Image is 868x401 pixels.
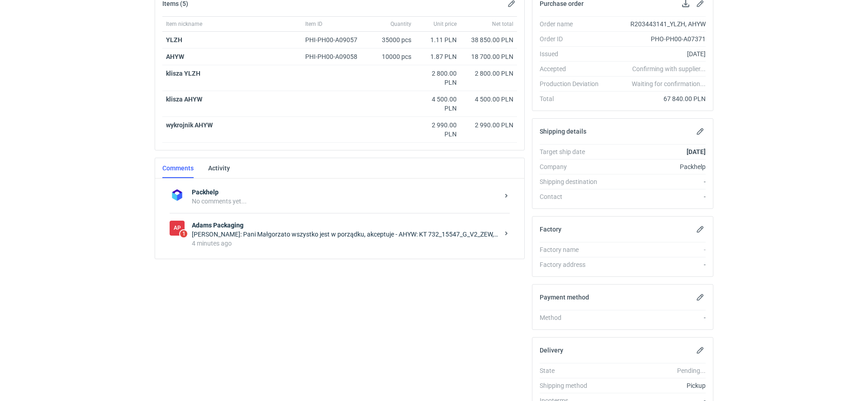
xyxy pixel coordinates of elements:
div: - [606,260,706,269]
div: Adams Packaging [170,221,185,236]
div: - [606,313,706,322]
span: Quantity [390,20,411,28]
div: 67 840.00 PLN [606,94,706,103]
a: Comments [162,158,194,178]
div: Shipping method [540,381,606,390]
div: 1.11 PLN [419,35,457,44]
strong: klisza YLZH [166,70,200,77]
div: 2 800.00 PLN [464,69,513,78]
div: 35000 pcs [370,32,415,48]
div: Order name [540,19,606,29]
div: 18 700.00 PLN [464,52,513,61]
strong: wykrojnik AHYW [166,121,213,129]
div: R203443141_YLZH, AHYW [606,19,706,29]
div: - [606,177,706,186]
div: Target ship date [540,147,606,156]
div: 10000 pcs [370,48,415,65]
strong: Packhelp [192,188,499,197]
div: Pickup [606,381,706,390]
a: YLZH [166,36,182,43]
div: 4 500.00 PLN [464,95,513,104]
div: 4 minutes ago [192,239,499,248]
div: 38 850.00 PLN [464,35,513,44]
a: AHYW [166,53,184,60]
span: Net total [492,20,513,28]
div: Order ID [540,34,606,43]
div: 2 990.00 PLN [464,121,513,130]
div: State [540,366,606,375]
button: Edit payment method [695,292,706,303]
em: Confirming with supplier... [632,65,706,72]
a: Activity [208,158,230,178]
img: Packhelp [170,188,185,203]
strong: [DATE] [687,148,706,155]
div: 1.87 PLN [419,52,457,61]
h2: Payment method [540,294,589,301]
div: - [606,192,706,201]
em: Waiting for confirmation... [632,79,706,88]
figcaption: AP [170,221,185,236]
div: No comments yet... [192,197,499,206]
div: 4 500.00 PLN [419,95,457,113]
div: Contact [540,192,606,201]
strong: klisza AHYW [166,96,202,103]
h2: Shipping details [540,128,586,135]
div: Factory address [540,260,606,269]
strong: Adams Packaging [192,221,499,230]
span: 1 [180,230,187,237]
div: Method [540,313,606,322]
div: 2 800.00 PLN [419,69,457,87]
div: PHI-PH00-A09058 [305,52,366,61]
div: [PERSON_NAME]: Pani Małgorzato wszystko jest w porządku, akceptuje - AHYW: KT 732_15547_G_V2_ZEW,... [192,230,499,239]
h2: Factory [540,226,561,233]
span: Unit price [434,20,457,28]
div: Issued [540,49,606,58]
div: 2 990.00 PLN [419,121,457,139]
div: [DATE] [606,49,706,58]
div: - [606,245,706,254]
div: Company [540,162,606,171]
span: Item nickname [166,20,202,28]
h2: Delivery [540,347,563,354]
div: Accepted [540,64,606,73]
button: Edit delivery details [695,345,706,356]
div: Packhelp [606,162,706,171]
div: Shipping destination [540,177,606,186]
div: PHI-PH00-A09057 [305,35,366,44]
span: Item ID [305,20,322,28]
button: Edit factory details [695,224,706,235]
em: Pending... [677,367,706,374]
div: Total [540,94,606,103]
div: Factory name [540,245,606,254]
div: Production Deviation [540,79,606,88]
button: Edit shipping details [695,126,706,137]
div: PHO-PH00-A07371 [606,34,706,43]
